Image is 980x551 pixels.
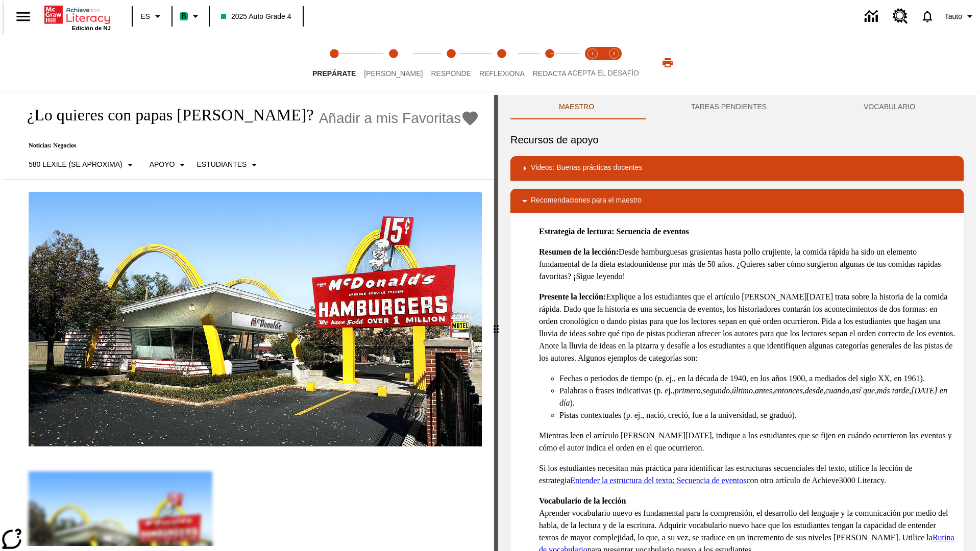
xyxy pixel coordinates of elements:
button: VOCABULARIO [815,95,964,119]
em: más tarde [877,386,909,395]
button: TAREAS PENDIENTES [643,95,815,119]
strong: Vocabulario de la lección [539,496,626,505]
button: Boost El color de la clase es verde menta. Cambiar el color de la clase. [176,7,206,26]
p: Recomendaciones para el maestro [531,195,642,207]
button: Seleccionar estudiante [192,156,264,174]
button: Abrir el menú lateral [8,2,38,32]
text: 1 [591,51,594,56]
p: Apoyo [150,159,175,170]
span: Añadir a mis Favoritas [319,110,461,127]
div: Portada [44,4,111,31]
a: Entender la estructura del texto: Secuencia de eventos [570,476,746,485]
span: Responde [431,69,471,78]
span: Prepárate [312,69,356,78]
button: Acepta el desafío contesta step 2 of 2 [599,35,629,91]
p: Estudiantes [197,159,247,170]
a: Centro de recursos, Se abrirá en una pestaña nueva. [887,3,914,30]
img: Uno de los primeros locales de McDonald's, con el icónico letrero rojo y los arcos amarillos. [29,192,482,447]
button: Seleccione Lexile, 580 Lexile (Se aproxima) [24,156,140,174]
button: Redacta step 5 of 5 [525,35,575,91]
div: Recomendaciones para el maestro [510,189,964,213]
span: [PERSON_NAME] [364,69,423,78]
p: Mientras leen el artículo [PERSON_NAME][DATE], indique a los estudiantes que se fijen en cuándo o... [539,430,955,454]
p: Explique a los estudiantes que el artículo [PERSON_NAME][DATE] trata sobre la historia de la comi... [539,291,955,364]
span: B [181,10,186,22]
p: Videos: Buenas prácticas docentes [531,162,642,174]
button: Maestro [510,95,643,119]
button: Acepta el desafío lee step 1 of 2 [578,35,607,91]
span: ACEPTA EL DESAFÍO [568,69,639,77]
div: reading [4,95,494,546]
li: Palabras o frases indicativas (p. ej., , , , , , , , , , ). [559,385,955,409]
strong: Presente la lección: [539,292,606,301]
em: último [732,386,753,395]
button: Imprimir [651,54,684,72]
button: Lenguaje: ES, Selecciona un idioma [136,7,168,26]
li: Pistas contextuales (p. ej., nació, creció, fue a la universidad, se graduó). [559,409,955,421]
em: antes [755,386,772,395]
button: Tipo de apoyo, Apoyo [145,156,193,174]
em: segundo [703,386,730,395]
p: 580 Lexile (Se aproxima) [29,159,122,170]
strong: Estrategia de lectura: Secuencia de eventos [539,227,689,236]
div: Pulsa la tecla de intro o la barra espaciadora y luego presiona las flechas de derecha e izquierd... [494,95,498,551]
span: ES [140,11,150,22]
p: Si los estudiantes necesitan más práctica para identificar las estructuras secuenciales del texto... [539,462,955,487]
a: Centro de información [859,3,887,31]
button: Responde step 3 of 5 [423,35,479,91]
button: Lee step 2 of 5 [356,35,431,91]
strong: Resumen de la lección: [539,247,619,256]
span: 2025 Auto Grade 4 [221,11,291,22]
p: Desde hamburguesas grasientas hasta pollo crujiente, la comida rápida ha sido un elemento fundame... [539,246,955,283]
div: activity [498,95,976,551]
button: Reflexiona step 4 of 5 [471,35,533,91]
h6: Recursos de apoyo [510,132,964,148]
em: entonces [774,386,803,395]
em: desde [805,386,823,395]
span: Reflexiona [479,69,525,78]
h1: ¿Lo quieres con papas [PERSON_NAME]? [16,106,314,124]
button: Añadir a mis Favoritas - ¿Lo quieres con papas fritas? [319,109,480,127]
span: Redacta [533,69,567,78]
p: Noticias: Negocios [16,142,479,149]
button: Prepárate step 1 of 5 [304,35,364,91]
span: Tauto [945,11,962,22]
div: Videos: Buenas prácticas docentes [510,156,964,181]
text: 2 [612,51,615,56]
li: Fechas o periodos de tiempo (p. ej., en la década de 1940, en los años 1900, a mediados del siglo... [559,372,955,385]
div: Instructional Panel Tabs [510,95,964,119]
a: Notificaciones [914,3,941,30]
button: Perfil/Configuración [941,7,980,26]
span: Edición de NJ [72,25,111,31]
em: primero [675,386,701,395]
em: así que [851,386,875,395]
em: cuando [825,386,849,395]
